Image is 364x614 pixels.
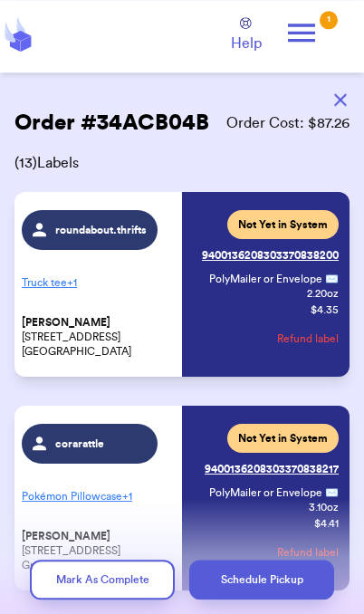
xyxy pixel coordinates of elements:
[22,268,173,297] p: Truck tee
[320,11,338,29] div: 1
[189,560,334,600] button: Schedule Pickup
[311,302,339,317] p: $ 4.35
[122,491,132,502] span: + 1
[314,516,339,531] p: $ 4.41
[14,109,209,138] h2: Order # 34ACB04B
[209,273,339,284] span: PolyMailer or Envelope ✉️
[231,33,262,54] span: Help
[22,529,173,572] p: [STREET_ADDRESS] Greeley, CO 80631
[55,223,147,237] span: roundabout.thrifts
[213,500,339,514] span: 3.10 oz
[22,482,173,511] p: Pokémon Pillowcase
[22,315,173,359] p: [STREET_ADDRESS] [GEOGRAPHIC_DATA]
[30,560,175,600] button: Mark As Complete
[231,17,262,54] a: Help
[238,217,328,232] span: Not Yet in System
[238,431,328,446] span: Not Yet in System
[205,455,339,484] a: 9400136208303370838217
[213,286,339,301] span: 2.20 oz
[55,437,104,451] span: corarattle
[226,112,350,134] span: Order Cost: $ 87.26
[277,319,339,359] button: Refund label
[277,532,339,572] button: Refund label
[67,277,77,288] span: + 1
[202,241,339,270] a: 9400136208303370838200
[14,152,350,174] span: ( 13 ) Labels
[22,316,110,330] span: [PERSON_NAME]
[22,530,110,543] span: [PERSON_NAME]
[209,487,339,498] span: PolyMailer or Envelope ✉️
